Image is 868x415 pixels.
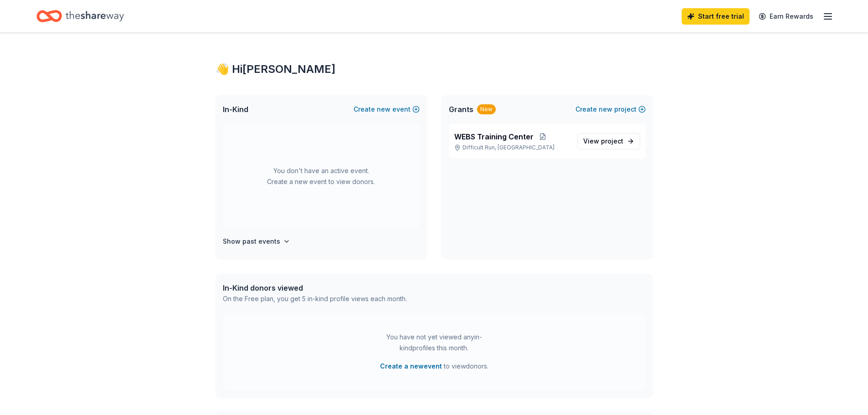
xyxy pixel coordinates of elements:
[380,361,488,372] span: to view donors .
[682,8,750,25] a: Start free trial
[454,144,570,151] p: Difficult Run, [GEOGRAPHIC_DATA]
[223,124,420,229] div: You don't have an active event. Create a new event to view donors.
[753,8,819,25] a: Earn Rewards
[477,104,496,114] div: New
[583,136,623,147] span: View
[454,131,534,142] span: WEBS Training Center
[223,293,407,304] div: On the Free plan, you get 5 in-kind profile views each month.
[575,104,646,115] button: Createnewproject
[216,62,653,77] div: 👋 Hi [PERSON_NAME]
[36,5,124,27] a: Home
[223,236,280,247] h4: Show past events
[377,104,390,115] span: new
[223,282,407,293] div: In-Kind donors viewed
[577,133,640,149] a: View project
[354,104,420,115] button: Createnewevent
[223,104,248,115] span: In-Kind
[601,137,623,145] span: project
[223,236,290,247] button: Show past events
[377,332,491,354] div: You have not yet viewed any in-kind profiles this month.
[599,104,612,115] span: new
[449,104,473,115] span: Grants
[380,361,442,372] button: Create a newevent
